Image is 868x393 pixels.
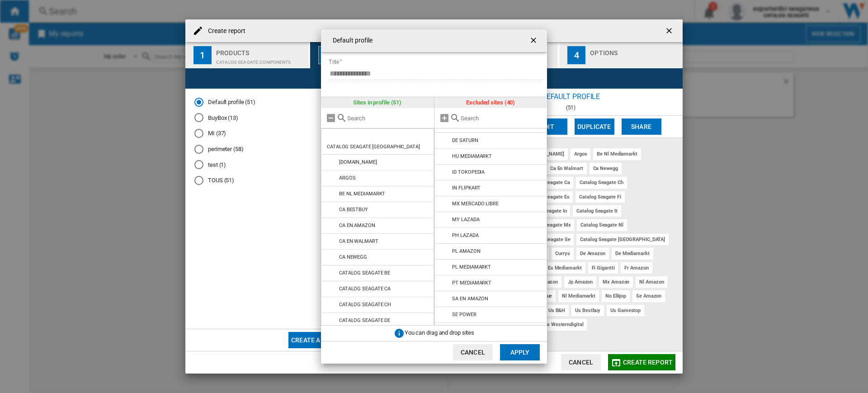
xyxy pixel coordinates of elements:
[452,153,492,159] div: HU MEDIAMARKT
[325,113,336,123] md-icon: Remove all
[328,36,373,45] h4: Default profile
[339,191,385,197] div: BE NL MEDIAMARKT
[452,280,491,286] div: PT MEDIAMARKT
[461,115,543,122] input: Search
[500,344,540,360] button: Apply
[452,137,478,143] div: DE SATURN
[339,270,390,276] div: CATALOG SEAGATE BE
[339,238,378,244] div: CA EN WALMART
[339,302,391,308] div: CATALOG SEAGATE CH
[452,232,478,238] div: PH LAZADA
[339,317,390,323] div: CATALOG SEAGATE DE
[452,248,480,254] div: PL AMAZON
[452,169,485,175] div: ID TOKOPEDIA
[339,207,368,213] div: CA BESTBUY
[339,223,375,228] div: CA EN AMAZON
[347,115,429,122] input: Search
[339,175,356,181] div: ARGOS
[452,217,479,223] div: MY LAZADA
[405,329,474,336] span: You can drag and drop sites
[525,32,543,50] button: getI18NText('BUTTONS.CLOSE_DIALOG')
[452,264,491,270] div: PL MEDIAMARKT
[327,144,420,150] div: CATALOG SEAGATE [GEOGRAPHIC_DATA]
[339,254,367,260] div: CA NEWEGG
[321,97,434,108] div: Sites in profile (51)
[439,113,450,123] md-icon: Add all
[529,36,540,47] ng-md-icon: getI18NText('BUTTONS.CLOSE_DIALOG')
[339,159,377,165] div: [DOMAIN_NAME]
[452,296,488,302] div: SA EN AMAZON
[453,344,493,360] button: Cancel
[339,286,391,292] div: CATALOG SEAGATE CA
[434,97,547,108] div: Excluded sites (40)
[452,185,481,191] div: IN FLIPKART
[452,312,476,317] div: SE POWER
[452,201,498,207] div: MX MERCADO LIBRE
